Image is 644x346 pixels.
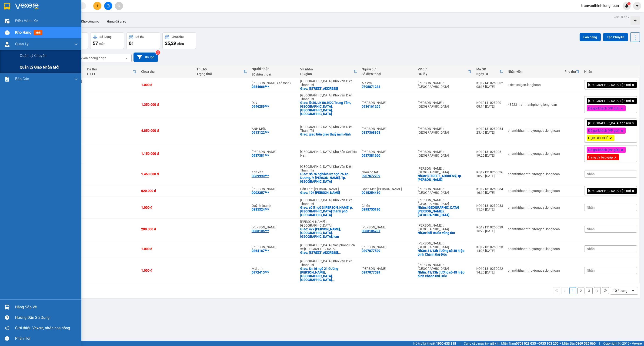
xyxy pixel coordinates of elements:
div: phanthithanhthuytongdai.longhoan [508,189,560,193]
span: Nhãn [587,172,595,176]
div: Nhãn [584,70,637,73]
svg: open [125,56,129,60]
div: 15:57 [DATE] [476,208,503,211]
div: KQ121310250036 [476,170,503,174]
img: logo-vxr [4,3,10,10]
span: Nhãn [587,206,595,209]
span: Quản lý giao nhận mới [20,64,59,70]
div: [PERSON_NAME] : [GEOGRAPHIC_DATA] [418,127,472,134]
div: ANH MẪN [252,127,296,131]
th: Toggle SortBy [298,66,360,78]
div: 43523_tranthanhphong.longhoan [508,103,560,106]
div: Người gửi [362,67,413,71]
div: 0937381960 [362,154,380,157]
div: 290.000 đ [141,227,192,231]
th: Toggle SortBy [474,66,505,78]
span: caret-down [635,4,639,8]
div: Chọn văn phòng nhận [74,56,106,60]
sup: 1 [627,2,631,5]
div: Kim Trang [252,245,296,249]
div: Số lượng [100,35,111,39]
div: Duy [252,101,296,105]
span: ... [449,213,452,217]
span: question-circle [5,315,9,320]
div: Số điện thoại [252,72,296,76]
div: [PERSON_NAME] : [GEOGRAPHIC_DATA] [418,150,472,157]
div: [PERSON_NAME] : [GEOGRAPHIC_DATA] [418,101,472,108]
span: | [460,341,460,346]
span: Đã gọi khách (VP gửi) [588,129,620,133]
div: chau bo tat [362,170,413,174]
div: akiemsaigon.longhoan [508,83,560,87]
div: 1.150.000 đ [141,152,192,155]
div: 08:18 [DATE] [476,85,503,89]
div: VP gửi [418,67,468,71]
button: 3 [586,287,593,294]
div: Thu hộ [197,67,243,71]
span: mới [34,30,42,35]
sup: 2 [156,50,160,55]
div: Ngày ĐH [476,72,499,76]
div: KQ121310250054 [476,127,503,131]
div: Nhân viên [508,70,560,73]
th: Toggle SortBy [85,66,139,78]
div: 0936161265 [362,105,380,108]
span: ... [332,278,335,282]
span: Quản Lý [15,41,29,47]
button: 2 [577,287,584,294]
div: Giao: giao tiến giao thuỷ nam định [300,132,357,136]
div: KQ121410250002 [476,81,503,85]
div: Nhận: 29 đường Ngô Quang Huy phường Thảo Điền Q2 ( TP Thủ Đức) gần hồ bơi Thảo Điền và phia tay p... [418,206,472,217]
div: Đã thu [136,35,144,39]
div: 0397077529 [362,249,380,253]
div: [PERSON_NAME] : [GEOGRAPHIC_DATA] [300,220,357,227]
div: Quỳnh (nam) [252,204,296,208]
div: ANH PHƯƠNG [362,127,413,131]
div: Cần Thơ: [PERSON_NAME] [300,187,357,191]
div: Giao: 194 NGUYỄN TẤT THÀNH LÝ VĂN LÂM CÀ MAU [300,191,357,194]
strong: 0708 023 035 - 0935 103 250 [516,342,558,345]
div: 14:25 [DATE] [476,270,503,274]
span: file-add [107,4,110,7]
div: 08:14 [DATE] [476,105,503,108]
div: 0397077529 [362,270,380,274]
div: Trạng thái [197,72,243,76]
div: Nhận: Số 80 đường HT44 , Hiệp Thành, quận 12, tp. Hồ Chí Minh [418,174,472,181]
div: [GEOGRAPHIC_DATA]: Kho Văn Điển Thanh Trì [300,79,357,87]
div: 1.000 đ [141,247,192,251]
div: Giao: Số 76 nghách 32 ngõ 76 An Dương, P. Hồng Hà, Tp. Hà Nội [300,172,357,183]
div: Chưa thu [172,35,184,39]
div: 0398755190 [362,208,380,211]
div: KQ121310250051 [476,150,503,154]
div: ĐC lấy [418,72,468,76]
span: 57 [93,40,98,46]
span: đ [131,42,133,46]
button: Hàng đã giao [103,16,130,27]
div: Phản hồi [15,335,78,342]
div: Tạo kho hàng mới [631,16,640,25]
span: Báo cáo [15,76,29,82]
div: 10 / trang [613,288,627,293]
img: icon-new-feature [625,4,629,8]
button: Kho công nợ [77,16,103,27]
span: [GEOGRAPHIC_DATA] tận nơi [588,189,631,193]
span: down [74,77,78,81]
div: 0915254410 [362,191,380,194]
div: [GEOGRAPHIC_DATA]: Kho Văn Điển Thanh Trì [300,165,357,172]
div: KQ121310250034 [476,187,503,191]
th: Toggle SortBy [415,66,474,78]
button: file-add [104,2,112,10]
div: [PERSON_NAME] : [GEOGRAPHIC_DATA] [418,263,472,270]
div: 4.850.000 đ [141,129,192,132]
button: aim [115,2,123,10]
div: KQ121310250023 [476,245,503,249]
div: anh văn [252,170,296,174]
div: KQ121410250001 [476,101,503,105]
div: 1.450.000 đ [141,172,192,176]
div: [PERSON_NAME] : [GEOGRAPHIC_DATA] [418,241,472,249]
span: [GEOGRAPHIC_DATA] tận nơi [588,121,631,125]
span: Đã gọi khách (VP gửi) [588,148,620,152]
div: 0907672709 [362,174,380,178]
div: Chưa thu [141,70,192,73]
div: [GEOGRAPHIC_DATA]: Văn phòng Bến xe [GEOGRAPHIC_DATA] [300,243,357,251]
